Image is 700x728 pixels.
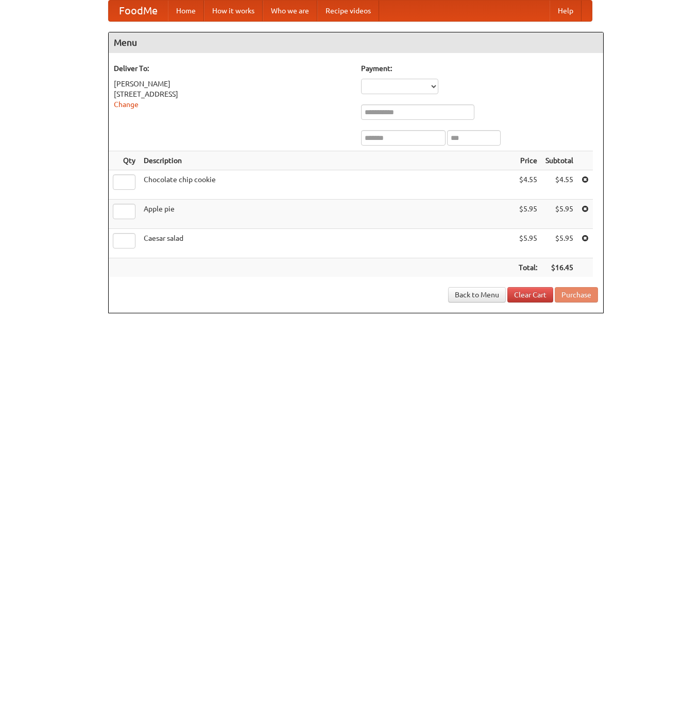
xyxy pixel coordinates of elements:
[114,100,139,109] a: Change
[515,229,541,258] td: $5.95
[515,170,541,200] td: $4.55
[140,151,515,170] th: Description
[448,287,506,303] a: Back to Menu
[140,229,515,258] td: Caesar salad
[114,63,351,74] h5: Deliver To:
[114,79,351,89] div: [PERSON_NAME]
[515,200,541,229] td: $5.95
[140,170,515,200] td: Chocolate chip cookie
[361,63,598,74] h5: Payment:
[515,151,541,170] th: Price
[317,1,379,21] a: Recipe videos
[541,258,577,277] th: $16.45
[140,200,515,229] td: Apple pie
[515,258,541,277] th: Total:
[114,89,351,99] div: [STREET_ADDRESS]
[541,151,577,170] th: Subtotal
[109,151,140,170] th: Qty
[109,1,168,21] a: FoodMe
[550,1,582,21] a: Help
[541,229,577,258] td: $5.95
[541,200,577,229] td: $5.95
[263,1,317,21] a: Who we are
[168,1,204,21] a: Home
[507,287,553,303] a: Clear Cart
[541,170,577,200] td: $4.55
[555,287,598,303] button: Purchase
[109,32,603,53] h4: Menu
[204,1,263,21] a: How it works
